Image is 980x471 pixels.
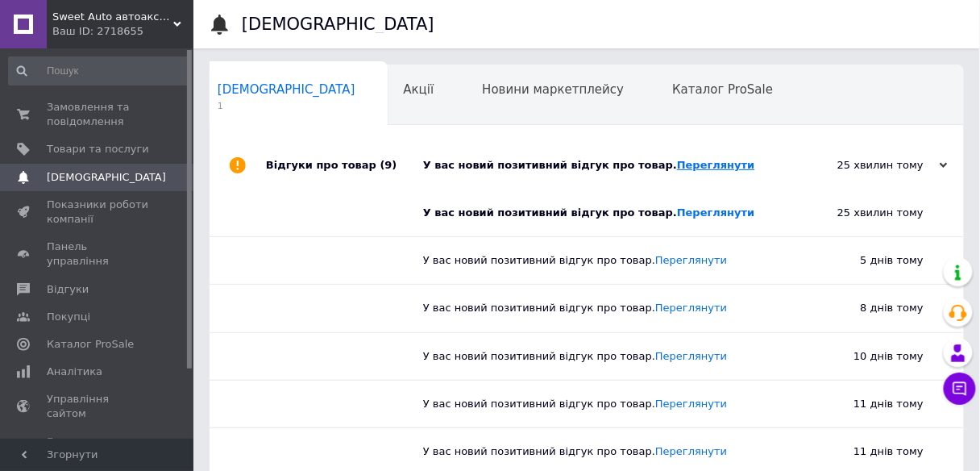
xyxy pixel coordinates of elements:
div: 10 днів тому [762,333,964,380]
div: У вас новий позитивний відгук про товар. [423,206,762,220]
div: У вас новий позитивний відгук про товар. [423,444,762,459]
div: 5 днів тому [762,237,964,284]
div: Відгуки про товар [266,141,423,190]
span: Sweet Auto автоаксесуари та тюнінг [52,10,173,24]
div: 25 хвилин тому [787,158,948,173]
span: Каталог ProSale [47,337,134,352]
span: Замовлення та повідомлення [47,100,149,129]
a: Переглянути [655,254,727,266]
span: Показники роботи компанії [47,198,149,227]
div: У вас новий позитивний відгук про товар. [423,349,762,364]
a: Переглянути [677,159,755,171]
span: Акції [404,82,434,97]
h1: [DEMOGRAPHIC_DATA] [242,15,434,34]
a: Переглянути [655,445,727,457]
span: Управління сайтом [47,392,149,421]
span: Каталог ProSale [672,82,773,97]
a: Переглянути [655,302,727,314]
span: [DEMOGRAPHIC_DATA] [218,82,355,97]
span: Гаманець компанії [47,435,149,464]
div: Ваш ID: 2718655 [52,24,193,39]
div: У вас новий позитивний відгук про товар. [423,301,762,315]
span: Новини маркетплейсу [482,82,624,97]
span: Покупці [47,310,90,324]
div: 25 хвилин тому [762,190,964,236]
span: Панель управління [47,240,149,269]
a: Переглянути [677,206,755,219]
button: Чат з покупцем [944,373,976,405]
span: Товари та послуги [47,142,149,156]
div: 8 днів тому [762,285,964,331]
div: У вас новий позитивний відгук про товар. [423,397,762,411]
a: Переглянути [655,398,727,410]
a: Переглянути [655,350,727,362]
span: Відгуки [47,282,89,297]
div: У вас новий позитивний відгук про товар. [423,158,787,173]
input: Пошук [8,56,190,85]
span: (9) [380,159,397,171]
span: 1 [218,100,355,112]
div: У вас новий позитивний відгук про товар. [423,253,762,268]
div: 11 днів тому [762,381,964,427]
span: [DEMOGRAPHIC_DATA] [47,170,166,185]
span: Аналітика [47,365,102,379]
